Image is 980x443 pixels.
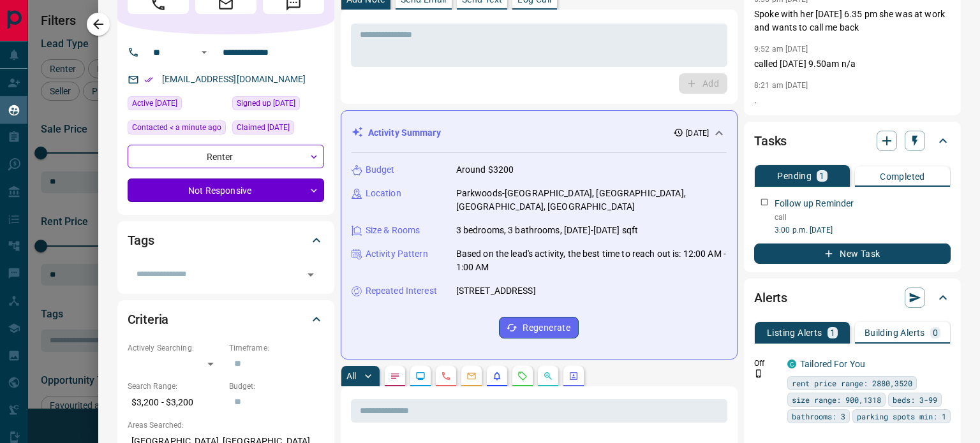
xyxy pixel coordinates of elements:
[754,94,951,107] p: .
[128,381,223,392] p: Search Range:
[232,96,324,114] div: Sun Aug 17 2025
[366,284,437,298] p: Repeated Interest
[237,121,290,134] span: Claimed [DATE]
[865,328,925,337] p: Building Alerts
[415,371,426,381] svg: Lead Browsing Activity
[754,126,951,156] div: Tasks
[754,243,951,264] button: New Task
[800,359,865,369] a: Tailored For You
[893,393,937,406] span: beds: 3-99
[819,171,824,180] p: 1
[792,410,845,423] span: bathrooms: 3
[754,369,763,378] svg: Push Notification Only
[754,358,780,369] p: Off
[144,75,153,84] svg: Email Verified
[456,247,727,274] p: Based on the lead's activity, the best time to reach out is: 12:00 AM - 1:00 AM
[857,410,946,423] span: parking spots min: 1
[686,127,709,139] p: [DATE]
[754,57,951,71] p: called [DATE] 9.50am n/a
[302,266,320,284] button: Open
[787,359,796,368] div: condos.ca
[346,372,357,381] p: All
[390,371,400,381] svg: Notes
[441,371,451,381] svg: Calls
[368,126,441,140] p: Activity Summary
[775,224,951,236] p: 3:00 p.m. [DATE]
[132,121,221,134] span: Contacted < a minute ago
[754,81,808,90] p: 8:21 am [DATE]
[197,45,212,60] button: Open
[543,371,553,381] svg: Opportunities
[229,381,324,392] p: Budget:
[128,230,154,251] h2: Tags
[128,120,226,138] div: Mon Aug 18 2025
[162,74,306,84] a: [EMAIL_ADDRESS][DOMAIN_NAME]
[767,328,822,337] p: Listing Alerts
[775,212,951,223] p: call
[366,224,420,237] p: Size & Rooms
[754,131,787,151] h2: Tasks
[792,393,881,406] span: size range: 900,1318
[830,328,835,337] p: 1
[128,178,324,202] div: Not Responsive
[352,121,727,145] div: Activity Summary[DATE]
[128,309,169,330] h2: Criteria
[754,45,808,54] p: 9:52 am [DATE]
[128,96,226,114] div: Sun Aug 17 2025
[517,371,528,381] svg: Requests
[366,163,395,177] p: Budget
[456,224,639,237] p: 3 bedrooms, 3 bathrooms, [DATE]-[DATE] sqft
[933,328,938,337] p: 0
[366,187,401,200] p: Location
[128,392,223,413] p: $3,200 - $3,200
[792,377,912,389] span: rent price range: 2880,3520
[232,120,324,138] div: Sun Aug 17 2025
[754,287,787,308] h2: Alerts
[128,342,223,354] p: Actively Searching:
[366,247,428,261] p: Activity Pattern
[456,187,727,214] p: Parkwoods-[GEOGRAPHIC_DATA], [GEOGRAPHIC_DATA], [GEOGRAPHIC_DATA], [GEOGRAPHIC_DATA]
[237,97,295,110] span: Signed up [DATE]
[492,371,502,381] svg: Listing Alerts
[880,172,925,181] p: Completed
[128,419,324,431] p: Areas Searched:
[456,284,536,298] p: [STREET_ADDRESS]
[229,342,324,354] p: Timeframe:
[456,163,514,177] p: Around $3200
[777,171,812,180] p: Pending
[754,8,951,34] p: Spoke with her [DATE] 6.35 pm she was at work and wants to call me back
[754,282,951,313] div: Alerts
[466,371,477,381] svg: Emails
[775,197,854,210] p: Follow up Reminder
[128,145,324,168] div: Renter
[128,304,324,335] div: Criteria
[128,225,324,256] div: Tags
[499,317,579,338] button: Regenerate
[568,371,579,381] svg: Agent Actions
[132,97,177,110] span: Active [DATE]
